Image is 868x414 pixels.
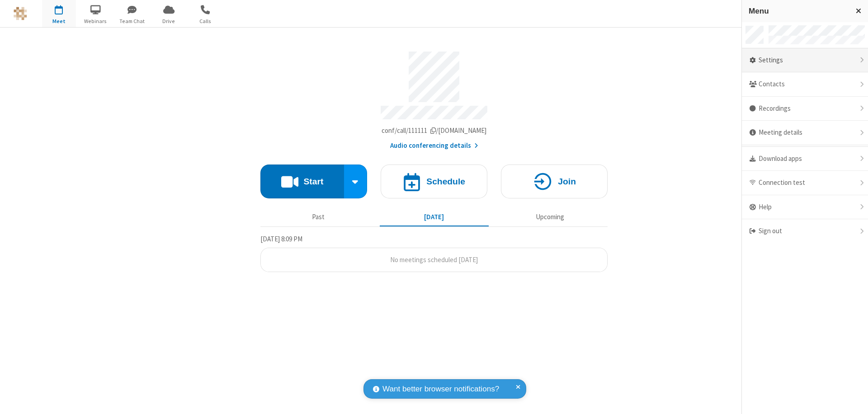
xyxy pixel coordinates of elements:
[115,17,149,25] span: Team Chat
[742,97,868,121] div: Recordings
[495,208,604,226] button: Upcoming
[42,17,76,25] span: Meet
[260,234,608,273] section: Today's Meetings
[558,177,576,186] h4: Join
[260,235,302,243] span: [DATE] 8:09 PM
[303,177,323,186] h4: Start
[381,165,487,198] button: Schedule
[382,126,487,136] button: Copy my meeting room linkCopy my meeting room link
[742,121,868,145] div: Meeting details
[79,17,113,25] span: Webinars
[742,72,868,97] div: Contacts
[742,171,868,195] div: Connection test
[742,147,868,171] div: Download apps
[260,45,608,151] section: Account details
[382,383,499,395] span: Want better browser notifications?
[14,7,27,20] img: QA Selenium DO NOT DELETE OR CHANGE
[344,165,368,198] div: Start conference options
[260,165,344,198] button: Start
[380,208,489,226] button: [DATE]
[152,17,186,25] span: Drive
[426,177,465,186] h4: Schedule
[501,165,608,198] button: Join
[390,141,478,151] button: Audio conferencing details
[264,208,373,226] button: Past
[382,126,487,135] span: Copy my meeting room link
[390,255,478,264] span: No meetings scheduled [DATE]
[742,219,868,243] div: Sign out
[742,195,868,220] div: Help
[749,7,848,15] h3: Menu
[742,48,868,73] div: Settings
[189,17,222,25] span: Calls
